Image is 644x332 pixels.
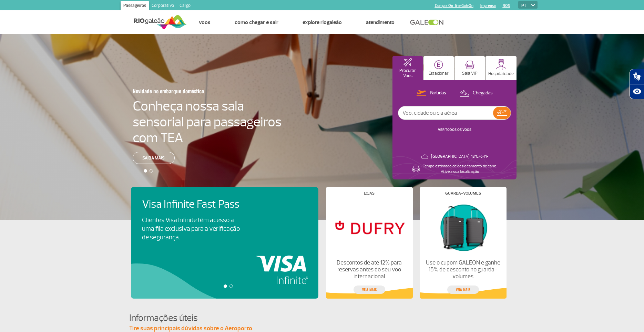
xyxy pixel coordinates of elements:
[435,3,473,8] a: Compra On-line GaleOn
[458,89,495,98] button: Chegadas
[177,1,193,12] a: Cargo
[364,191,375,195] h4: Lojas
[121,1,149,12] a: Passageiros
[630,69,644,99] div: Plugin de acessibilidade da Hand Talk.
[133,152,175,164] a: Saiba mais
[503,3,510,8] a: RQS
[142,216,240,242] p: Clientes Visa Infinite têm acesso a uma fila exclusiva para a verificação de segurança.
[235,19,278,26] a: Como chegar e sair
[431,154,488,159] p: [GEOGRAPHIC_DATA]: 18°C/64°F
[434,60,443,69] img: carParkingHome.svg
[496,59,507,70] img: hospitality.svg
[423,164,497,175] p: Tempo estimado de deslocamento de carro: Ative a sua localização
[403,58,412,66] img: airplaneHomeActive.svg
[142,198,252,211] h4: Visa Infinite Fast Pass
[436,127,473,133] button: VER TODOS OS VOOS
[129,312,515,324] h4: Informações úteis
[445,191,481,195] h4: Guarda-volumes
[415,89,448,98] button: Partidas
[396,68,419,79] p: Procurar Voos
[331,201,407,254] img: Lojas
[354,286,385,294] a: veja mais
[133,84,248,98] h3: Novidade no embarque doméstico
[630,69,644,84] button: Abrir tradutor de língua de sinais.
[398,106,493,120] input: Voo, cidade ou cia aérea
[425,259,500,280] p: Use o cupom GALEON e ganhe 15% de desconto no guarda-volumes
[392,56,423,80] button: Procurar Voos
[429,71,449,76] p: Estacionar
[149,1,177,12] a: Corporativo
[142,198,307,242] a: Visa Infinite Fast PassClientes Visa Infinite têm acesso a uma fila exclusiva para a verificação ...
[454,56,485,80] button: Sala VIP
[366,19,395,26] a: Atendimento
[462,71,478,76] p: Sala VIP
[423,56,454,80] button: Estacionar
[447,286,479,294] a: veja mais
[199,19,211,26] a: Voos
[303,19,342,26] a: Explore RIOgaleão
[465,61,474,69] img: vipRoom.svg
[630,84,644,99] button: Abrir recursos assistivos.
[133,98,282,146] h4: Conheça nossa sala sensorial para passageiros com TEA
[485,56,517,80] button: Hospitalidade
[473,90,493,96] p: Chegadas
[480,3,496,8] a: Imprensa
[331,259,407,280] p: Descontos de até 12% para reservas antes do seu voo internacional
[425,201,500,254] img: Guarda-volumes
[488,71,514,76] p: Hospitalidade
[438,127,471,132] a: VER TODOS OS VOOS
[430,90,446,96] p: Partidas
